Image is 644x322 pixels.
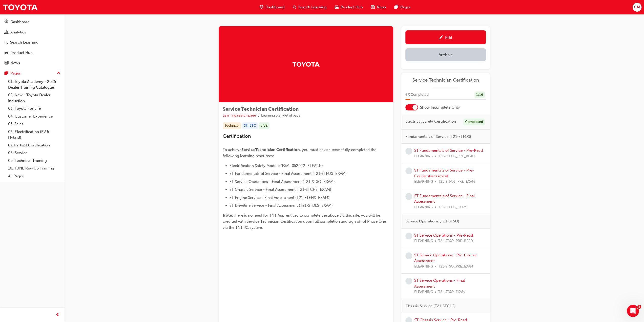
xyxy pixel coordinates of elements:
[6,141,63,149] a: 07. Parts21 Certification
[6,128,63,141] a: 06. Electrification (EV & Hybrid)
[230,163,323,168] span: Electrification Safety Module (ESM_052022_ELEARN)
[10,60,20,66] div: News
[367,2,390,12] a: news-iconNews
[2,69,63,78] button: Pages
[223,147,377,158] span: , you must have successfully completed the following learning resources:
[3,2,38,13] img: Trak
[405,252,412,259] span: learningRecordVerb_NONE-icon
[6,172,63,180] a: All Pages
[230,195,329,200] span: ST Engine Service - Final Assessment (T21-STENS_EXAM)
[414,278,465,289] a: ST Service Operations - Final Assessment
[405,48,486,61] button: Archive
[414,204,433,210] span: ELEARNING
[10,40,38,45] div: Search Learning
[445,35,452,40] div: Edit
[10,50,33,56] div: Product Hub
[331,2,367,12] a: car-iconProduct Hub
[438,154,475,159] span: T21-STFOS_PRE_READ
[405,119,456,124] span: Electrical Safety Certification
[414,148,483,153] a: ST Fundamentals of Service - Pre-Read
[230,203,333,208] span: ST Driveline Service - Final Assessment (T21-STDLS_EXAM)
[265,4,285,10] span: Dashboard
[241,147,300,152] span: Service Technician Certification
[405,92,429,98] span: 6 % Completed
[637,305,641,309] span: 1
[335,4,339,10] span: car-icon
[414,168,474,178] a: ST Fundamentals of Service - Pre-Course Assessment
[223,133,251,139] span: Certification
[633,3,641,12] button: CM
[6,149,63,157] a: 08. Service
[400,4,411,10] span: Pages
[474,91,485,98] div: 1 / 16
[230,171,347,176] span: ST Fundamentals of Service - Final Assessment (T21-STFOS_EXAM)
[414,194,475,204] a: ST Fundamentals of Service - Final Assessment
[414,233,473,238] a: ST Service Operations - Pre-Read
[5,51,8,55] span: car-icon
[438,179,475,185] span: T21-STFOS_PRE_EXAM
[230,179,335,184] span: ST Service Operations - Final Assessment (T21-STSO_EXAM)
[6,105,63,112] a: 03. Toyota For Life
[2,58,63,68] a: News
[6,112,63,120] a: 04. Customer Experience
[5,40,8,45] span: search-icon
[223,213,387,230] span: There is no need for TNT Apprentices to complete the above via this site, you will be credited wi...
[438,264,473,270] span: T21-STSO_PRE_EXAM
[438,289,465,295] span: T21-STSO_EXAM
[56,312,59,318] span: prev-icon
[289,2,331,12] a: search-iconSearch Learning
[405,278,412,285] span: learningRecordVerb_NONE-icon
[10,70,21,76] div: Pages
[260,4,263,10] span: guage-icon
[371,4,375,10] span: news-icon
[256,2,289,12] a: guage-iconDashboard
[5,20,8,24] span: guage-icon
[6,120,63,128] a: 05. Sales
[405,233,412,239] span: learningRecordVerb_NONE-icon
[634,4,640,10] span: CM
[414,238,433,244] span: ELEARNING
[242,122,258,129] div: ST_STC
[5,71,8,76] span: pages-icon
[261,113,301,119] li: Learning plan detail page
[10,29,26,35] div: Analytics
[2,38,63,47] a: Search Learning
[10,19,30,25] div: Dashboard
[405,218,459,224] span: Service Operations (T21-STSO)
[2,28,63,37] a: Analytics
[341,4,363,10] span: Product Hub
[5,30,8,35] span: chart-icon
[414,264,433,270] span: ELEARNING
[405,148,412,155] span: learningRecordVerb_NONE-icon
[405,30,486,44] a: Edit
[627,305,639,317] iframe: Intercom live chat
[414,154,433,159] span: ELEARNING
[2,17,63,27] a: Dashboard
[293,4,296,10] span: search-icon
[414,179,433,185] span: ELEARNING
[223,213,233,218] span: Note:
[6,91,63,105] a: 02. New - Toyota Dealer Induction
[259,122,269,129] div: LIVE
[223,147,241,152] span: To achieve
[405,77,486,83] a: Service Technician Certification
[2,16,63,69] button: DashboardAnalyticsSearch LearningProduct HubNews
[414,253,477,263] a: ST Service Operations - Pre-Course Assessment
[223,122,241,129] div: Technical
[405,134,471,140] span: Fundamentals of Service (T21-STFOS)
[6,78,63,91] a: 01. Toyota Academy - 2025 Dealer Training Catalogue
[463,119,485,125] div: Completed
[439,52,453,57] div: Archive
[377,4,386,10] span: News
[438,204,467,210] span: T21-STFOS_EXAM
[298,4,327,10] span: Search Learning
[439,35,443,41] span: pencil-icon
[390,2,415,12] a: pages-iconPages
[5,61,8,65] span: news-icon
[405,167,412,174] span: learningRecordVerb_NONE-icon
[223,113,256,118] a: Learning search page
[230,187,331,192] span: ST Chassis Service - Final Assessment (T21-STCHS_EXAM)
